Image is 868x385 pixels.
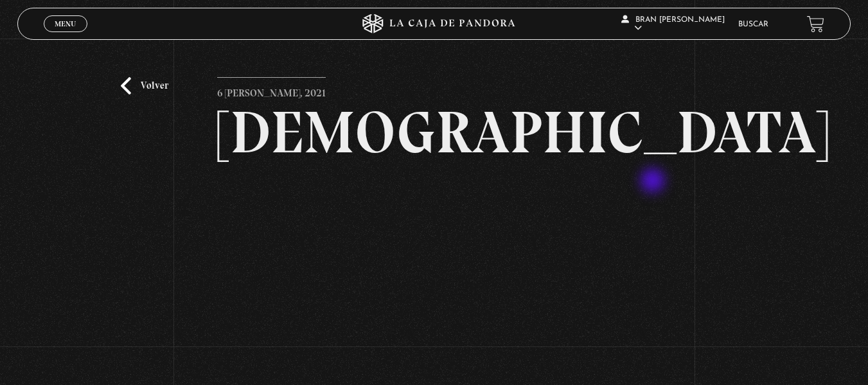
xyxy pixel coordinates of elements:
[807,15,824,32] a: View your shopping cart
[55,20,76,28] span: Menu
[121,77,168,94] a: Volver
[50,31,80,40] span: Cerrar
[217,77,326,103] p: 6 [PERSON_NAME], 2021
[217,103,650,162] h2: [DEMOGRAPHIC_DATA]
[738,21,768,28] a: Buscar
[621,16,725,32] span: Bran [PERSON_NAME]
